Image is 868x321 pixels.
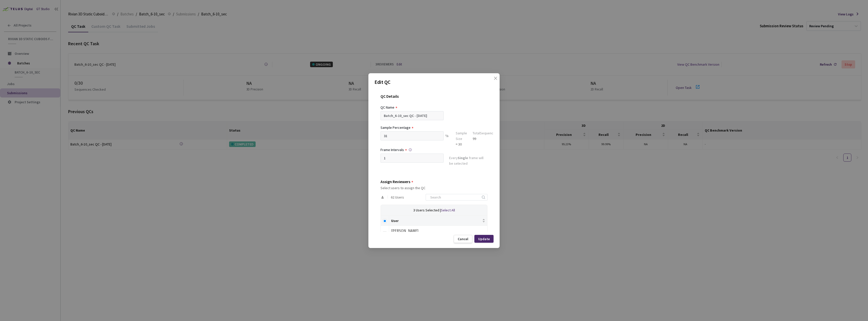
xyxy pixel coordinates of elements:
[456,141,467,147] div: = 30
[381,154,444,163] input: Enter frame interval
[381,131,444,140] input: e.g. 10
[456,130,467,141] div: Sample Size
[473,136,497,141] div: 99
[473,130,497,136] div: Total Sequences
[374,78,494,86] p: Edit QC
[478,237,490,241] div: Update
[389,216,487,226] th: User
[391,195,404,199] span: 62 Users
[494,76,498,90] span: close
[441,208,455,212] span: Select All
[391,218,481,223] span: User
[381,94,487,105] div: QC Details
[413,208,441,212] span: 3 Users Selected |
[381,105,394,110] div: QC Name
[458,156,468,160] strong: Single
[381,186,487,190] div: Select users to assign the QC
[427,194,481,200] input: Search
[391,228,485,234] div: [PERSON_NAME]
[489,76,497,84] button: Close
[449,155,487,167] div: Every frame will be selected
[444,131,450,147] div: %
[458,237,468,241] div: Cancel
[381,125,411,130] div: Sample Percentage
[381,147,404,153] div: Frame Intervals
[381,179,410,184] div: Assign Reviewers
